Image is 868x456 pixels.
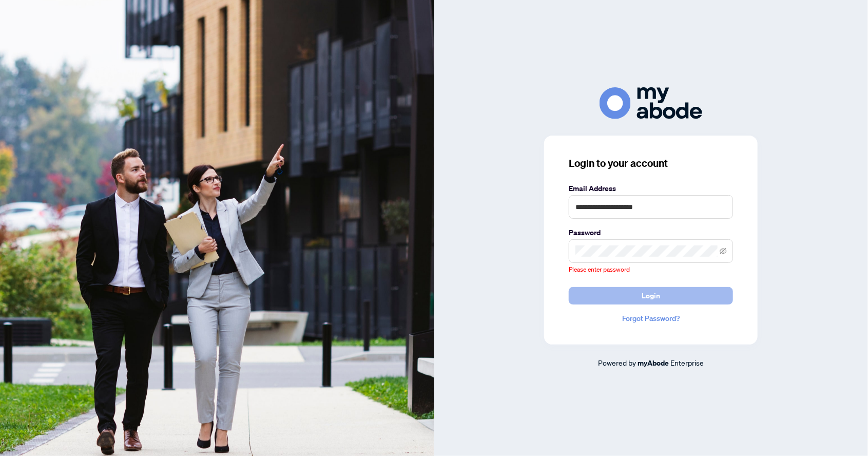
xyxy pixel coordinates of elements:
span: Login [642,288,660,304]
span: Please enter password [569,265,630,273]
h3: Login to your account [569,156,733,170]
a: Forgot Password? [569,313,733,324]
span: eye-invisible [720,248,727,255]
a: myAbode [638,357,669,369]
span: Powered by [598,358,636,367]
label: Password [569,227,733,238]
label: Email Address [569,183,733,194]
button: Login [569,287,733,305]
span: Enterprise [670,358,704,367]
img: ma-logo [600,87,702,119]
